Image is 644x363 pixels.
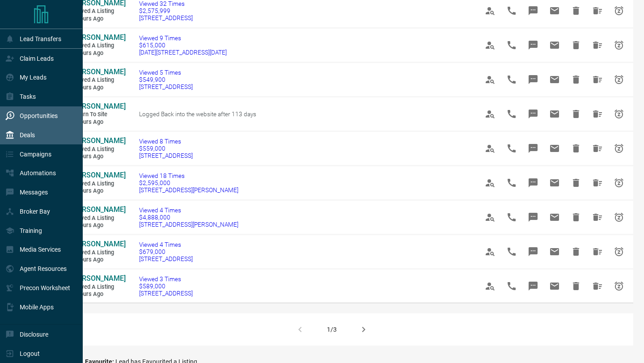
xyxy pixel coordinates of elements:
[544,275,565,297] span: Email
[72,68,125,77] a: [PERSON_NAME]
[501,275,522,297] span: Call
[139,275,193,283] span: Viewed 3 Times
[72,136,126,145] span: [PERSON_NAME]
[72,33,126,42] span: [PERSON_NAME]
[72,274,125,283] a: [PERSON_NAME]
[501,103,522,125] span: Call
[72,50,125,57] span: 3 hours ago
[139,110,256,118] span: Logged Back into the website after 113 days
[501,207,522,228] span: Call
[565,138,587,159] span: Hide
[501,34,522,56] span: Call
[608,138,630,159] span: Snooze
[544,34,565,56] span: Email
[608,69,630,90] span: Snooze
[544,69,565,90] span: Email
[139,69,193,76] span: Viewed 5 Times
[139,221,238,228] span: [STREET_ADDRESS][PERSON_NAME]
[501,138,522,159] span: Call
[479,138,501,159] span: View Profile
[72,274,126,283] span: [PERSON_NAME]
[72,171,126,179] span: [PERSON_NAME]
[587,172,608,194] span: Hide All from Chuchu Ajukwu
[522,275,544,297] span: Message
[72,291,125,298] span: 6 hours ago
[565,172,587,194] span: Hide
[522,34,544,56] span: Message
[479,103,501,125] span: View Profile
[139,152,193,159] span: [STREET_ADDRESS]
[139,14,193,21] span: [STREET_ADDRESS]
[479,241,501,262] span: View Profile
[72,205,126,214] span: [PERSON_NAME]
[522,103,544,125] span: Message
[522,172,544,194] span: Message
[139,241,193,262] a: Viewed 4 Times$679,000[STREET_ADDRESS]
[139,34,227,42] span: Viewed 9 Times
[139,83,193,90] span: [STREET_ADDRESS]
[72,240,125,249] a: [PERSON_NAME]
[139,49,227,56] span: [DATE][STREET_ADDRESS][DATE]
[72,84,125,92] span: 3 hours ago
[608,103,630,125] span: Snooze
[587,34,608,56] span: Hide All from Brian Bilbey
[72,146,125,153] span: Viewed a Listing
[587,69,608,90] span: Hide All from Brian Bilbey
[139,179,238,186] span: $2,595,000
[544,241,565,262] span: Email
[479,172,501,194] span: View Profile
[479,207,501,228] span: View Profile
[522,241,544,262] span: Message
[72,118,125,126] span: 4 hours ago
[544,138,565,159] span: Email
[139,248,193,255] span: $679,000
[565,275,587,297] span: Hide
[565,103,587,125] span: Hide
[72,111,125,118] span: Return to Site
[587,103,608,125] span: Hide All from Cindy Zhang
[565,207,587,228] span: Hide
[479,69,501,90] span: View Profile
[587,207,608,228] span: Hide All from Chuchu Ajukwu
[587,275,608,297] span: Hide All from Anisa Thomas
[327,326,337,333] div: 1/3
[501,69,522,90] span: Call
[72,215,125,222] span: Viewed a Listing
[608,172,630,194] span: Snooze
[72,283,125,291] span: Viewed a Listing
[139,138,193,159] a: Viewed 8 Times$559,000[STREET_ADDRESS]
[72,102,125,111] a: [PERSON_NAME]
[608,207,630,228] span: Snooze
[72,42,125,50] span: Viewed a Listing
[139,138,193,145] span: Viewed 8 Times
[501,241,522,262] span: Call
[72,15,125,23] span: 2 hours ago
[72,249,125,257] span: Viewed a Listing
[139,76,193,83] span: $549,900
[587,138,608,159] span: Hide All from Edwin Kumarasamy
[139,42,227,49] span: $615,000
[72,256,125,264] span: 6 hours ago
[139,186,238,194] span: [STREET_ADDRESS][PERSON_NAME]
[72,68,126,76] span: [PERSON_NAME]
[587,241,608,262] span: Hide All from Anisa Thomas
[501,172,522,194] span: Call
[608,34,630,56] span: Snooze
[139,283,193,290] span: $589,000
[139,172,238,194] a: Viewed 18 Times$2,595,000[STREET_ADDRESS][PERSON_NAME]
[139,275,193,297] a: Viewed 3 Times$589,000[STREET_ADDRESS]
[522,138,544,159] span: Message
[72,33,125,42] a: [PERSON_NAME]
[565,69,587,90] span: Hide
[139,290,193,297] span: [STREET_ADDRESS]
[544,207,565,228] span: Email
[72,153,125,160] span: 4 hours ago
[72,180,125,188] span: Viewed a Listing
[139,34,227,56] a: Viewed 9 Times$615,000[DATE][STREET_ADDRESS][DATE]
[72,76,125,84] span: Viewed a Listing
[139,172,238,179] span: Viewed 18 Times
[72,136,125,146] a: [PERSON_NAME]
[72,205,125,215] a: [PERSON_NAME]
[544,103,565,125] span: Email
[139,207,238,214] span: Viewed 4 Times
